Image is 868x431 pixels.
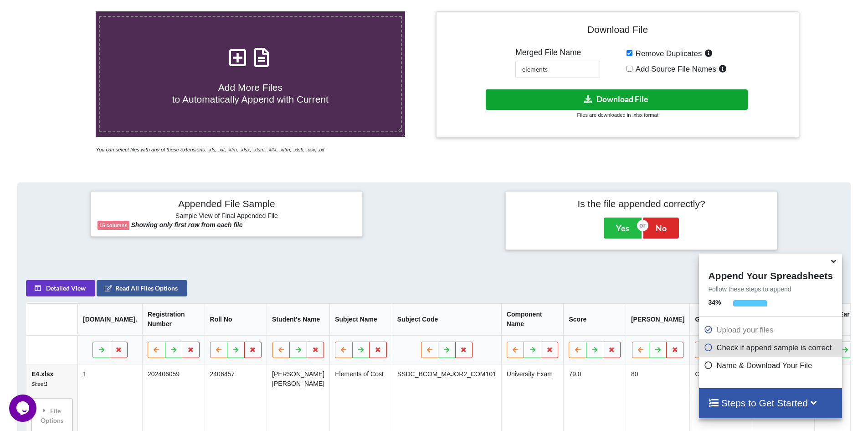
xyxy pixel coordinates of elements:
b: 15 columns [99,223,128,228]
small: Files are downloaded in .xlsx format [577,112,658,118]
h5: Merged File Name [515,48,600,57]
h4: Is the file appended correctly? [512,198,770,209]
h4: Appended File Sample [98,198,356,211]
span: Remove Duplicates [632,49,702,58]
th: Grade [690,303,752,335]
div: File Options [34,401,70,430]
p: Check if append sample is correct [704,342,839,353]
h6: Sample View of Final Appended File [98,212,356,221]
i: Sheet1 [31,381,47,387]
span: Add More Files to Automatically Append with Current [172,82,329,104]
button: No [643,218,679,239]
span: Add Source File Names [632,65,716,73]
th: Subject Name [330,303,392,335]
th: Score [564,303,626,335]
p: Upload your files [704,324,839,336]
button: Read All Files Options [97,280,187,296]
p: Name & Download Your File [704,360,839,371]
b: 34 % [708,299,721,306]
th: [DOMAIN_NAME]. [77,303,142,335]
h4: Steps to Get Started [708,397,832,409]
th: Roll No [205,303,267,335]
th: Registration Number [142,303,205,335]
th: [PERSON_NAME] [626,303,689,335]
h4: Download File [443,18,792,44]
button: Download File [486,89,748,110]
b: Showing only first row from each file [131,221,243,228]
button: Detailed View [26,280,95,296]
i: You can select files with any of these extensions: .xls, .xlt, .xlm, .xlsx, .xlsm, .xltx, .xltm, ... [96,147,324,152]
button: Yes [604,218,642,239]
p: Follow these steps to append [699,285,842,294]
h4: Append Your Spreadsheets [699,268,842,281]
input: Enter File Name [515,61,600,78]
th: Subject Code [392,303,501,335]
th: Component Name [501,303,564,335]
th: Student's Name [267,303,329,335]
iframe: chat widget [9,395,38,422]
